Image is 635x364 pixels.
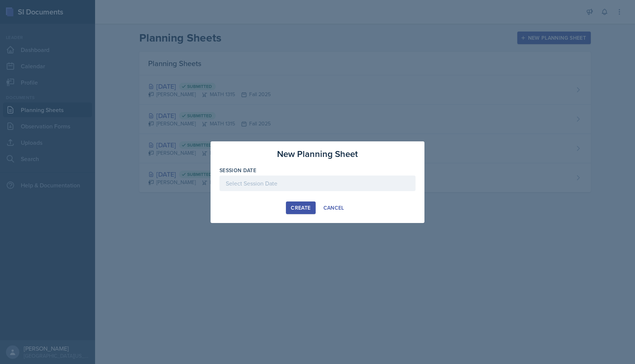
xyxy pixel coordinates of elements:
[323,205,344,211] div: Cancel
[286,201,315,214] button: Create
[319,201,349,214] button: Cancel
[291,205,310,211] div: Create
[219,167,256,174] label: Session Date
[277,147,358,161] h3: New Planning Sheet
